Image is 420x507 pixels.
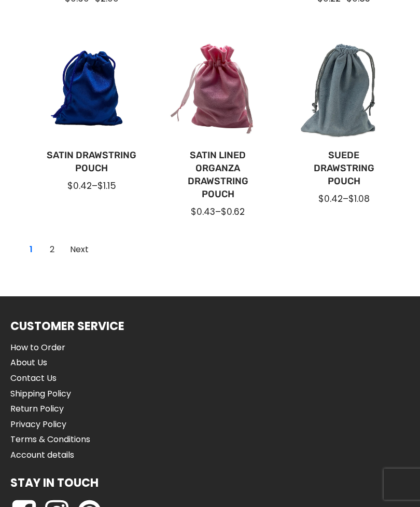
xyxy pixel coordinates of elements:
h1: Customer Service [10,317,124,335]
a: Go to Page 2 [44,241,60,258]
a: Go to Page 2 [64,241,94,258]
a: Return Policy [10,402,90,416]
span: $0.42 [67,180,92,192]
span: $0.43 [191,205,215,218]
a: Terms & Conditions [10,433,90,446]
div: – [45,180,138,192]
a: Satin Lined Organza Drawstring Pouch [171,149,264,201]
span: $0.62 [221,205,245,218]
a: Satin Drawstring Pouch [45,149,138,175]
div: – [298,193,390,205]
span: $0.42 [318,193,343,205]
a: Contact Us [10,372,90,385]
span: $1.15 [97,180,116,192]
span: $1.08 [348,193,370,205]
a: How to Order [10,341,90,354]
nav: Page navigation [21,239,96,260]
h1: Stay in Touch [10,474,99,492]
a: Current Page, Page 1 [23,241,39,258]
a: About Us [10,356,90,369]
a: Suede Drawstring Pouch [298,149,390,188]
a: Privacy Policy [10,418,90,431]
div: – [171,205,264,218]
a: Account details [10,448,90,462]
a: Shipping Policy [10,387,90,401]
